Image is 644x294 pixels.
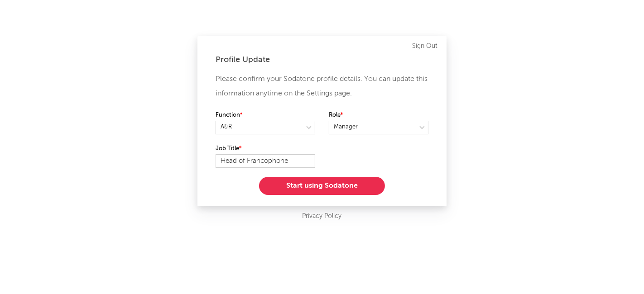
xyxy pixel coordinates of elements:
label: Job Title [216,143,315,154]
p: Please confirm your Sodatone profile details. You can update this information anytime on the Sett... [216,72,428,101]
div: Profile Update [216,54,428,65]
a: Sign Out [412,41,437,52]
label: Role [329,110,428,121]
button: Start using Sodatone [259,177,385,195]
a: Privacy Policy [303,211,342,222]
label: Function [216,110,315,121]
